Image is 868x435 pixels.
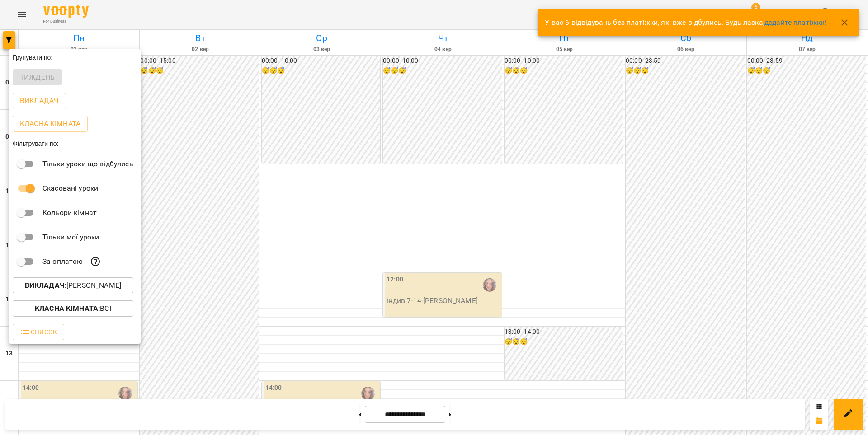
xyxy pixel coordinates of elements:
p: Класна кімната [20,118,80,129]
p: У вас 6 відвідувань без платіжки, які вже відбулись. Будь ласка, [545,17,826,28]
p: Тільки мої уроки [42,232,99,243]
p: Кольори кімнат [42,207,97,218]
div: Групувати по: [9,49,141,65]
p: Тільки уроки що відбулись [42,159,133,169]
span: Список [20,327,57,337]
p: Скасовані уроки [42,183,98,194]
b: Класна кімната : [35,304,100,313]
b: Викладач : [25,281,66,290]
p: Всі [35,303,111,314]
button: Викладач:[PERSON_NAME] [13,277,133,294]
button: Класна кімната:Всі [13,300,133,317]
p: За оплатою [42,256,83,267]
button: Список [13,324,64,340]
div: Фільтрувати по: [9,136,141,152]
button: Викладач [13,93,66,109]
button: Класна кімната [13,116,88,132]
p: [PERSON_NAME] [25,280,121,291]
a: додайте платіжки! [764,18,827,27]
p: Викладач [20,95,59,106]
